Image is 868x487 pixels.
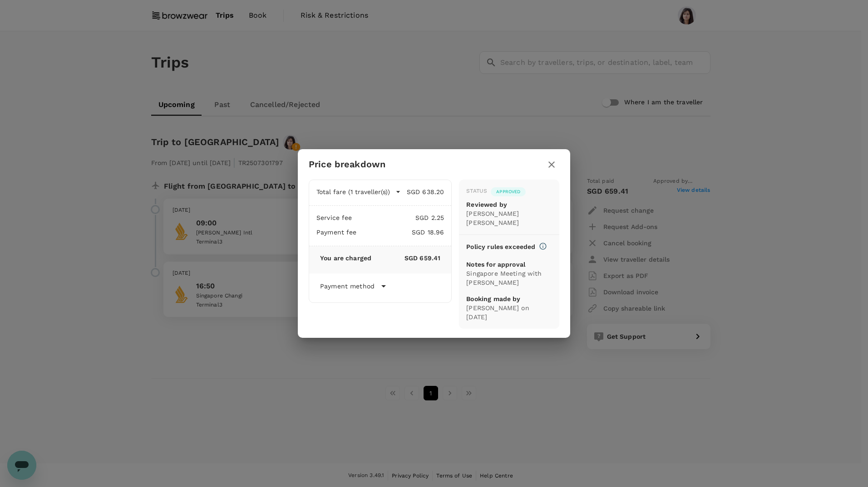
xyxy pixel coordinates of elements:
[466,303,552,321] p: [PERSON_NAME] on [DATE]
[466,200,552,209] p: Reviewed by
[466,242,535,251] p: Policy rules exceeded
[320,253,371,263] p: You are charged
[466,294,552,303] p: Booking made by
[316,187,390,196] p: Total fare (1 traveller(s))
[371,253,440,263] p: SGD 659.41
[466,260,552,269] p: Notes for approval
[466,209,552,227] p: [PERSON_NAME] [PERSON_NAME]
[352,213,444,222] p: SGD 2.25
[357,228,444,237] p: SGD 18.96
[466,187,487,196] div: Status
[316,228,357,237] p: Payment fee
[466,269,552,287] p: Singapore Meeting with [PERSON_NAME]
[320,282,375,291] p: Payment method
[316,187,401,196] button: Total fare (1 traveller(s))
[309,157,385,171] h6: Price breakdown
[316,213,352,222] p: Service fee
[491,189,526,195] span: Approved
[401,187,444,196] p: SGD 638.20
